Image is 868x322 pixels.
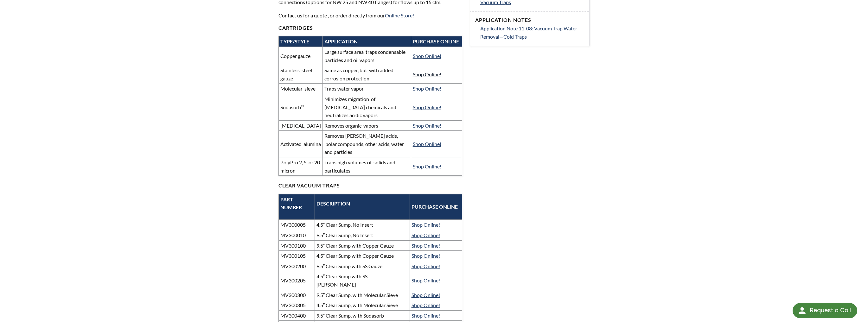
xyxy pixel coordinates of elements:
td: 4.5″ Clear Sump, No Insert [315,220,410,230]
a: Shop Online! [412,232,440,238]
td: MV300005 [279,220,315,230]
td: 9.5″ Clear Sump, with Molecular Sieve [315,290,410,300]
span: Application Note 11-08: Vacuum Trap Water Removal—Cold Traps [480,25,577,40]
h4: CLEAR VACUUM TRAPS [278,176,462,189]
td: Molecular sieve [279,84,323,94]
td: MV300205 [279,271,315,290]
a: Shop Online! [413,163,441,169]
a: Shop Online! [413,141,441,147]
td: Activated alumina [279,131,323,157]
td: MV300100 [279,240,315,251]
a: Shop Online! [412,253,440,259]
a: Shop Online! [412,302,440,308]
td: MV300300 [279,290,315,300]
td: PolyPro 2, 5 or 20 micron [279,157,323,176]
img: round button [797,306,807,316]
td: MV300105 [279,251,315,261]
a: Shop Online! [412,263,440,269]
td: Traps water vapor [323,84,411,94]
td: 4.5″ Clear Sump, with Molecular Sieve [315,300,410,311]
a: Shop Online! [412,313,440,319]
td: 9.5″ Clear Sump, No Insert [315,230,410,241]
h4: CARTRIDGES [278,25,462,31]
div: Request a Call [793,303,857,318]
td: Minimizes migration of [MEDICAL_DATA] chemicals and neutralizes acidic vapors [323,94,411,120]
strong: TYPE/STYLE [280,38,309,44]
a: Shop Online! [412,292,440,298]
td: MV300400 [279,310,315,321]
div: Request a Call [810,303,851,318]
a: Shop Online! [412,243,440,249]
td: MV300200 [279,261,315,271]
td: Copper gauze [279,47,323,65]
td: 9.5″ Clear Sump with Copper Gauze [315,240,410,251]
td: MV300305 [279,300,315,311]
a: Shop Online! [413,71,441,77]
a: Shop Online! [413,85,441,92]
strong: PART NUMBER [280,196,302,211]
h4: Application Notes [475,17,584,23]
td: Removes [PERSON_NAME] acids, polar compounds, other acids, water and particles [323,131,411,157]
a: Shop Online! [412,277,440,283]
td: Traps high volumes of solids and particulates [323,157,411,176]
a: Shop Online! [413,123,441,129]
th: PURCHASE ONLINE [411,36,462,47]
td: Sodasorb [279,94,323,120]
th: PURCHASE ONLINE [410,194,462,220]
a: Shop Online! [413,104,441,110]
td: [MEDICAL_DATA] [279,120,323,131]
strong: DESCRIPTION [316,200,350,206]
td: 9.5″ Clear Sump with SS Gauze [315,261,410,271]
p: Contact us for a quote , or order directly from our [278,11,462,20]
td: Same as copper, but with added corrosion protection [323,65,411,84]
td: Removes organic vapors [323,120,411,131]
a: Shop Online! [413,53,441,59]
td: 4.5″ Clear Sump with Copper Gauze [315,251,410,261]
td: 9.5″ Clear Sump, with Sodasorb [315,310,410,321]
td: Large surface area traps condensable particles and oil vapors [323,47,411,65]
strong: APPLICATION [324,38,358,44]
sup: ® [301,104,304,108]
a: Application Note 11-08: Vacuum Trap Water Removal—Cold Traps [480,24,584,41]
a: Shop Online! [412,222,440,228]
td: Stainless steel gauze [279,65,323,84]
a: Online Store! [385,12,414,18]
td: 4.5″ Clear Sump with SS [PERSON_NAME] [315,271,410,290]
td: MV300010 [279,230,315,241]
